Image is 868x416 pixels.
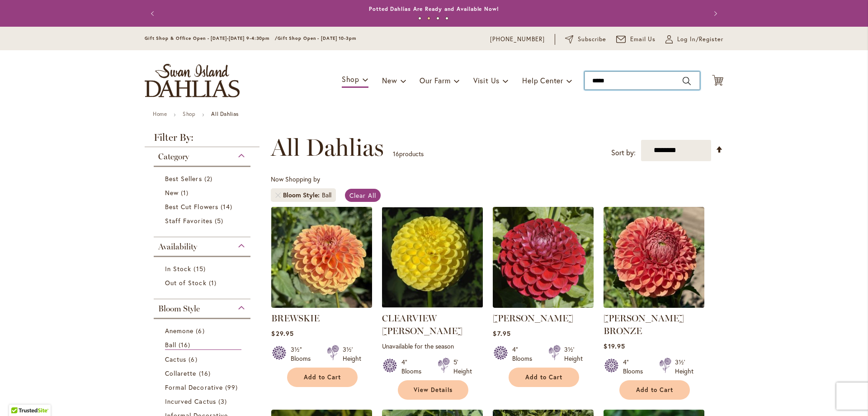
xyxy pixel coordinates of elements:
[271,207,372,308] img: BREWSKIE
[165,369,197,378] span: Collarette
[183,110,195,117] a: Shop
[221,202,235,211] span: 14
[275,192,281,198] a: Remove Bloom Style Ball
[382,301,483,310] a: CLEARVIEW DANIEL
[165,383,241,392] a: Formal Decorative 99
[165,174,202,183] span: Best Sellers
[453,358,472,376] div: 5' Height
[636,386,673,394] span: Add to Cart
[165,264,241,273] a: In Stock 15
[271,134,384,161] span: All Dahlias
[512,345,538,363] div: 4" Blooms
[418,17,421,20] button: 1 of 4
[493,301,594,310] a: CORNEL
[525,373,562,381] span: Add to Cart
[199,368,213,378] span: 16
[564,345,583,363] div: 3½' Height
[342,74,359,84] span: Shop
[611,144,636,161] label: Sort by:
[493,313,573,324] a: [PERSON_NAME]
[393,147,424,161] p: products
[345,189,381,202] a: Clear All
[225,383,240,392] span: 99
[145,5,163,23] button: Previous
[675,358,693,376] div: 3½' Height
[619,380,690,400] button: Add to Cart
[165,264,191,273] span: In Stock
[414,386,453,394] span: View Details
[204,174,215,183] span: 2
[165,216,212,225] span: Staff Favorites
[209,278,219,287] span: 1
[218,397,229,406] span: 3
[165,216,241,225] a: Staff Favorites
[705,5,723,23] button: Next
[436,17,439,20] button: 3 of 4
[153,110,167,117] a: Home
[193,264,208,273] span: 15
[181,188,191,197] span: 1
[145,133,259,147] strong: Filter By:
[165,340,176,349] span: Ball
[493,207,594,308] img: CORNEL
[189,354,199,364] span: 6
[398,380,468,400] a: View Details
[493,329,510,338] span: $7.95
[165,397,216,406] span: Incurved Cactus
[509,368,579,387] button: Add to Cart
[382,207,483,308] img: CLEARVIEW DANIEL
[158,242,197,252] span: Availability
[196,326,207,335] span: 6
[349,191,376,200] span: Clear All
[271,301,372,310] a: BREWSKIE
[271,329,293,338] span: $29.95
[677,35,723,44] span: Log In/Register
[304,373,341,381] span: Add to Cart
[343,345,361,363] div: 3½' Height
[382,76,397,85] span: New
[165,397,241,406] a: Incurved Cactus 3
[271,175,320,183] span: Now Shopping by
[578,35,606,44] span: Subscribe
[165,368,241,378] a: Collarette 16
[473,76,500,85] span: Visit Us
[158,304,200,314] span: Bloom Style
[165,188,179,197] span: New
[604,207,704,308] img: CORNEL BRONZE
[604,342,625,350] span: $19.95
[165,326,193,335] span: Anemone
[287,368,358,387] button: Add to Cart
[382,342,483,350] p: Unavailable for the season
[401,358,427,376] div: 4" Blooms
[7,384,32,409] iframe: Launch Accessibility Center
[291,345,316,363] div: 3½" Blooms
[165,278,207,287] span: Out of Stock
[322,191,331,200] div: Ball
[165,354,241,364] a: Cactus 6
[165,202,241,211] a: Best Cut Flowers
[369,5,499,12] a: Potted Dahlias Are Ready and Available Now!
[271,313,320,324] a: BREWSKIE
[165,174,241,183] a: Best Sellers
[165,383,223,392] span: Formal Decorative
[179,340,193,349] span: 16
[604,301,704,310] a: CORNEL BRONZE
[145,35,278,41] span: Gift Shop & Office Open - [DATE]-[DATE] 9-4:30pm /
[165,278,241,287] a: Out of Stock 1
[522,76,563,85] span: Help Center
[445,17,448,20] button: 4 of 4
[165,340,241,350] a: Ball 16
[623,358,648,376] div: 4" Blooms
[211,110,239,117] strong: All Dahlias
[145,64,240,97] a: store logo
[278,35,356,41] span: Gift Shop Open - [DATE] 10-3pm
[165,202,218,211] span: Best Cut Flowers
[616,35,656,44] a: Email Us
[165,188,241,197] a: New
[420,76,450,85] span: Our Farm
[215,216,226,225] span: 5
[665,35,723,44] a: Log In/Register
[490,35,545,44] a: [PHONE_NUMBER]
[565,35,606,44] a: Subscribe
[393,149,399,158] span: 16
